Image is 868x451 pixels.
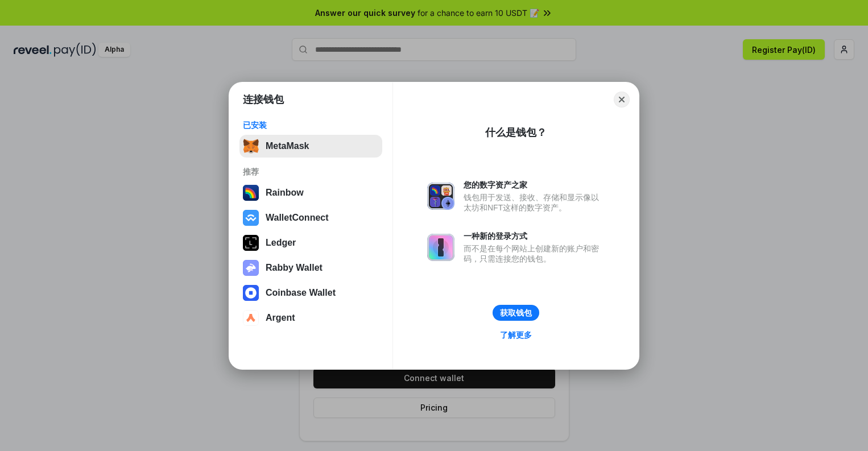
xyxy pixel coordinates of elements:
a: 了解更多 [493,328,539,342]
div: Coinbase Wallet [266,288,336,298]
div: 什么是钱包？ [485,126,547,139]
button: Argent [239,307,382,329]
div: Ledger [266,238,296,248]
div: WalletConnect [266,213,329,223]
div: 一种新的登录方式 [464,231,605,241]
div: 而不是在每个网站上创建新的账户和密码，只需连接您的钱包。 [464,243,605,264]
img: svg+xml,%3Csvg%20xmlns%3D%22http%3A%2F%2Fwww.w3.org%2F2000%2Fsvg%22%20fill%3D%22none%22%20viewBox... [243,260,259,276]
div: 已安装 [243,120,379,130]
img: svg+xml,%3Csvg%20xmlns%3D%22http%3A%2F%2Fwww.w3.org%2F2000%2Fsvg%22%20width%3D%2228%22%20height%3... [243,235,259,251]
button: MetaMask [239,135,382,158]
div: MetaMask [266,141,309,151]
img: svg+xml,%3Csvg%20width%3D%2228%22%20height%3D%2228%22%20viewBox%3D%220%200%2028%2028%22%20fill%3D... [243,285,259,301]
div: 推荐 [243,167,379,177]
button: Close [614,92,630,107]
img: svg+xml,%3Csvg%20fill%3D%22none%22%20height%3D%2233%22%20viewBox%3D%220%200%2035%2033%22%20width%... [243,138,259,154]
img: svg+xml,%3Csvg%20width%3D%22120%22%20height%3D%22120%22%20viewBox%3D%220%200%20120%20120%22%20fil... [243,185,259,201]
div: 了解更多 [500,330,532,340]
div: Rainbow [266,188,304,198]
img: svg+xml,%3Csvg%20width%3D%2228%22%20height%3D%2228%22%20viewBox%3D%220%200%2028%2028%22%20fill%3D... [243,310,259,326]
div: Rabby Wallet [266,263,323,273]
button: Rainbow [239,181,382,204]
img: svg+xml,%3Csvg%20width%3D%2228%22%20height%3D%2228%22%20viewBox%3D%220%200%2028%2028%22%20fill%3D... [243,210,259,226]
img: svg+xml,%3Csvg%20xmlns%3D%22http%3A%2F%2Fwww.w3.org%2F2000%2Fsvg%22%20fill%3D%22none%22%20viewBox... [427,234,454,261]
button: 获取钱包 [493,305,539,321]
div: 获取钱包 [500,308,532,318]
button: Ledger [239,231,382,254]
h1: 连接钱包 [243,93,284,106]
button: Coinbase Wallet [239,282,382,304]
div: 钱包用于发送、接收、存储和显示像以太坊和NFT这样的数字资产。 [464,192,605,213]
img: svg+xml,%3Csvg%20xmlns%3D%22http%3A%2F%2Fwww.w3.org%2F2000%2Fsvg%22%20fill%3D%22none%22%20viewBox... [427,183,454,210]
button: WalletConnect [239,206,382,229]
button: Rabby Wallet [239,256,382,279]
div: Argent [266,313,295,323]
div: 您的数字资产之家 [464,180,605,190]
